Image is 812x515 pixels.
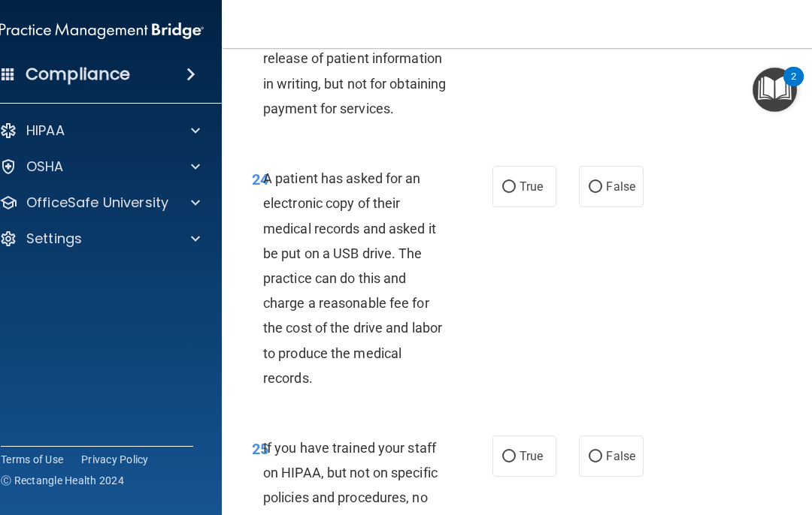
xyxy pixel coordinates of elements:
[1,473,124,488] span: Ⓒ Rectangle Health 2024
[753,68,797,112] button: Open Resource Center, 2 new notifications
[26,158,64,176] p: OSHA
[252,440,268,458] span: 25
[1,452,63,467] a: Terms of Use
[552,408,794,468] iframe: Drift Widget Chat Controller
[589,182,602,193] input: False
[520,449,543,463] span: True
[606,179,635,194] span: False
[252,170,268,188] span: 24
[26,230,82,248] p: Settings
[26,194,168,212] p: OfficeSafe University
[502,182,516,193] input: True
[791,77,796,96] div: 2
[520,179,543,194] span: True
[26,122,65,140] p: HIPAA
[26,64,130,85] h4: Compliance
[502,451,516,462] input: True
[263,170,442,386] span: A patient has asked for an electronic copy of their medical records and asked it be put on a USB ...
[81,452,149,467] a: Privacy Policy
